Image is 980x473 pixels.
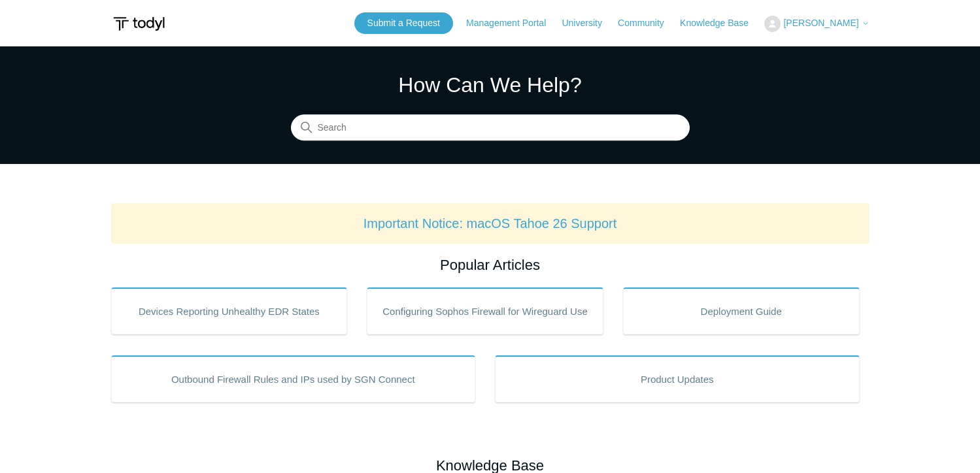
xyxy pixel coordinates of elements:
a: Management Portal [466,16,559,30]
input: Search [291,115,690,141]
a: Outbound Firewall Rules and IPs used by SGN Connect [111,355,476,402]
a: Deployment Guide [623,287,860,334]
a: Knowledge Base [680,16,762,30]
a: University [562,16,615,30]
button: [PERSON_NAME] [764,16,869,32]
a: Configuring Sophos Firewall for Wireguard Use [367,287,603,334]
h1: How Can We Help? [291,69,690,101]
a: Important Notice: macOS Tahoe 26 Support [363,216,617,231]
a: Devices Reporting Unhealthy EDR States [111,287,348,334]
span: [PERSON_NAME] [783,18,858,28]
img: Todyl Support Center Help Center home page [111,12,167,36]
a: Product Updates [495,355,860,402]
a: Community [618,16,677,30]
a: Submit a Request [354,12,453,34]
h2: Popular Articles [111,254,870,276]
